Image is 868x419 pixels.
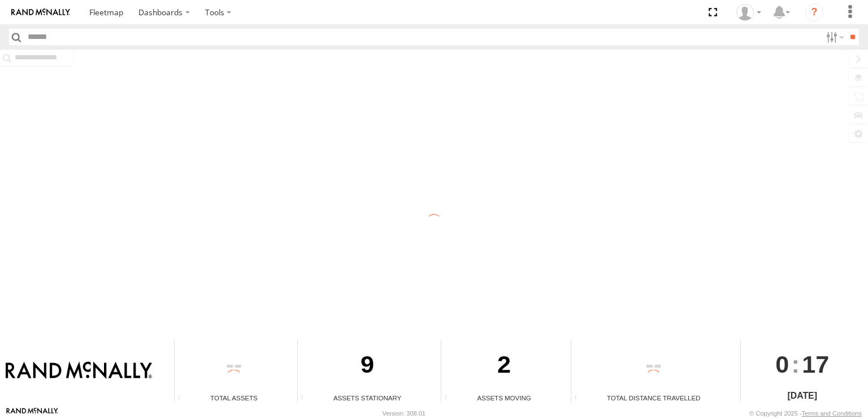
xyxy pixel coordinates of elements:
div: : [741,340,864,389]
div: Total Distance Travelled [571,393,736,403]
img: Rand McNally [6,361,152,381]
div: © Copyright 2025 - [749,410,862,417]
div: Version: 308.01 [383,410,426,417]
div: Total number of assets current in transit. [441,394,458,403]
img: rand-logo.svg [11,8,70,16]
div: Assets Stationary [298,393,437,403]
div: Total number of Enabled Assets [175,394,192,403]
span: 17 [802,340,829,389]
div: Valeo Dash [732,4,765,21]
div: Total number of assets current stationary. [298,394,315,403]
i: ? [805,3,823,21]
div: [DATE] [741,389,864,403]
div: Total Assets [175,393,293,403]
a: Terms and Conditions [802,410,862,417]
div: 9 [298,340,437,393]
span: 0 [775,340,789,389]
div: Assets Moving [441,393,566,403]
div: 2 [441,340,566,393]
a: Visit our Website [6,408,58,419]
label: Search Filter Options [822,29,846,45]
div: Total distance travelled by all assets within specified date range and applied filters [571,394,588,403]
